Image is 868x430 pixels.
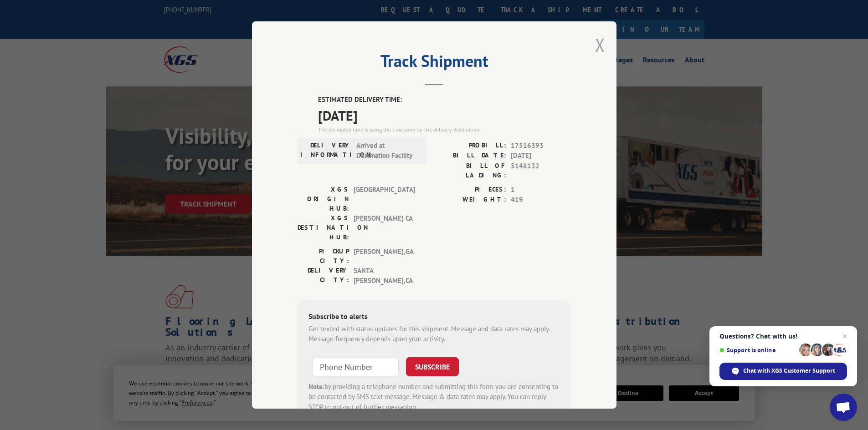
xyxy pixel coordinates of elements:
[300,141,352,161] label: DELIVERY INFORMATION:
[356,141,418,161] span: Arrived at Destination Facility
[434,161,506,180] label: BILL OF LADING:
[511,151,571,161] span: [DATE]
[308,382,560,413] div: by providing a telephone number and submitting this form you are consenting to be contacted by SM...
[318,105,571,126] span: [DATE]
[318,126,571,134] div: The estimated time is using the time zone for the delivery destination.
[354,266,415,286] span: SANTA [PERSON_NAME] , CA
[511,185,571,195] span: 1
[354,213,415,242] span: [PERSON_NAME] CA
[719,333,847,340] span: Questions? Chat with us!
[434,195,506,205] label: WEIGHT:
[354,185,415,213] span: [GEOGRAPHIC_DATA]
[308,311,560,324] div: Subscribe to alerts
[354,247,415,266] span: [PERSON_NAME] , GA
[298,55,571,72] h2: Track Shipment
[406,357,459,376] button: SUBSCRIBE
[308,382,324,391] strong: Note:
[298,247,349,266] label: PICKUP CITY:
[434,185,506,195] label: PIECES:
[298,266,349,286] label: DELIVERY CITY:
[511,161,571,180] span: 5148132
[298,185,349,213] label: XGS ORIGIN HUB:
[308,324,560,344] div: Get texted with status updates for this shipment. Message and data rates may apply. Message frequ...
[719,347,796,354] span: Support is online
[511,195,571,205] span: 419
[743,367,835,375] span: Chat with XGS Customer Support
[434,151,506,161] label: BILL DATE:
[434,141,506,151] label: PROBILL:
[719,363,847,380] span: Chat with XGS Customer Support
[312,357,399,376] input: Phone Number
[318,95,571,105] label: ESTIMATED DELIVERY TIME:
[298,213,349,242] label: XGS DESTINATION HUB:
[595,33,605,57] button: Close modal
[511,141,571,151] span: 17516393
[830,394,857,421] a: Open chat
